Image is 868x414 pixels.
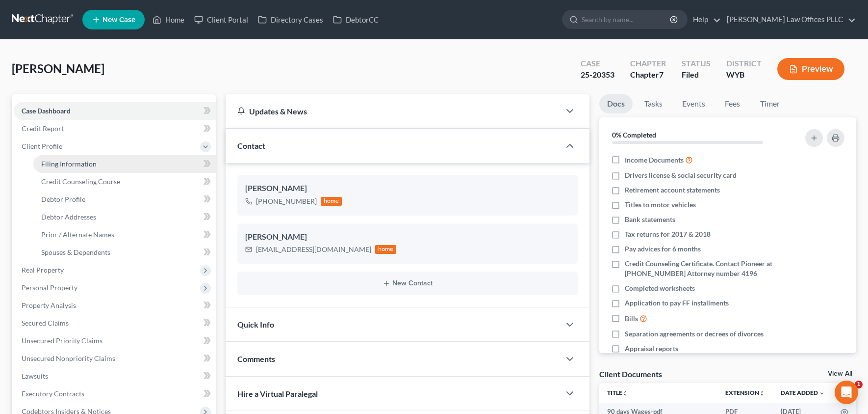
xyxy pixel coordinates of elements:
a: Credit Report [14,120,216,138]
button: New Contact [245,279,570,287]
a: Secured Claims [14,314,216,332]
div: Updates & News [237,106,548,116]
a: DebtorCC [328,11,383,28]
span: Client Profile [22,142,62,150]
span: Filing Information [41,160,97,168]
span: Real Property [22,266,64,274]
a: Debtor Profile [33,191,216,208]
span: Credit Counseling Course [41,177,120,186]
a: Credit Counseling Course [33,173,216,191]
div: home [321,197,342,206]
span: Tax returns for 2017 & 2018 [625,229,711,239]
div: home [375,245,397,254]
a: Date Added expand_more [781,389,825,396]
div: [EMAIL_ADDRESS][DOMAIN_NAME] [256,245,371,254]
span: Bills [625,314,638,324]
span: Personal Property [22,283,77,292]
span: Separation agreements or decrees of divorces [625,329,764,339]
a: Directory Cases [253,11,328,28]
a: Debtor Addresses [33,208,216,226]
span: Property Analysis [22,301,76,309]
span: Prior / Alternate Names [41,230,114,239]
span: Spouses & Dependents [41,248,110,256]
span: 1 [855,381,863,388]
span: Hire a Virtual Paralegal [237,389,318,398]
button: Preview [777,58,844,80]
div: [PHONE_NUMBER] [256,196,317,206]
span: Quick Info [237,320,274,329]
a: Events [674,94,713,113]
a: Help [688,11,721,28]
span: Case Dashboard [22,107,71,115]
div: WYB [726,69,762,81]
input: Search by name... [582,10,671,28]
span: Executory Contracts [22,389,84,398]
span: Debtor Addresses [41,213,96,221]
div: Open Intercom Messenger [835,381,858,404]
span: Drivers license & social security card [625,170,737,180]
div: Status [682,58,711,69]
div: Client Documents [599,369,662,379]
a: Titleunfold_more [607,389,628,396]
div: Chapter [630,69,666,81]
span: [PERSON_NAME] [12,61,104,76]
span: Appraisal reports [625,344,678,354]
span: Completed worksheets [625,283,695,293]
a: Executory Contracts [14,385,216,403]
a: Filing Information [33,155,216,173]
span: Comments [237,354,275,363]
i: unfold_more [622,390,628,396]
a: Home [148,11,189,28]
span: Titles to motor vehicles [625,200,696,210]
a: Property Analysis [14,297,216,314]
strong: 0% Completed [612,131,656,139]
div: District [726,58,762,69]
span: Income Documents [625,155,684,165]
a: Fees [717,94,748,113]
div: 25-20353 [581,69,614,81]
div: Case [581,58,614,69]
span: Secured Claims [22,319,69,327]
span: Pay advices for 6 months [625,244,701,254]
a: Extensionunfold_more [725,389,765,396]
a: Unsecured Priority Claims [14,332,216,350]
span: 7 [659,70,664,79]
span: Credit Counseling Certificate. Contact Pioneer at [PHONE_NUMBER] Attorney number 4196 [625,259,784,278]
div: [PERSON_NAME] [245,183,570,194]
span: Debtor Profile [41,195,85,203]
span: Credit Report [22,124,64,133]
a: Lawsuits [14,367,216,385]
div: Chapter [630,58,666,69]
span: New Case [102,16,135,24]
i: unfold_more [759,390,765,396]
a: Case Dashboard [14,102,216,120]
span: Unsecured Nonpriority Claims [22,354,115,362]
a: Tasks [637,94,670,113]
span: Bank statements [625,215,675,224]
a: Client Portal [189,11,253,28]
span: Unsecured Priority Claims [22,336,102,345]
a: Unsecured Nonpriority Claims [14,350,216,367]
a: Docs [599,94,633,113]
i: expand_more [819,390,825,396]
div: Filed [682,69,711,81]
span: Retirement account statements [625,185,720,195]
a: View All [828,370,852,377]
a: Prior / Alternate Names [33,226,216,244]
a: Timer [752,94,788,113]
span: Contact [237,141,265,150]
span: Application to pay FF installments [625,298,729,308]
span: Lawsuits [22,372,48,380]
a: Spouses & Dependents [33,244,216,261]
div: [PERSON_NAME] [245,231,570,243]
a: [PERSON_NAME] Law Offices PLLC [722,11,856,28]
